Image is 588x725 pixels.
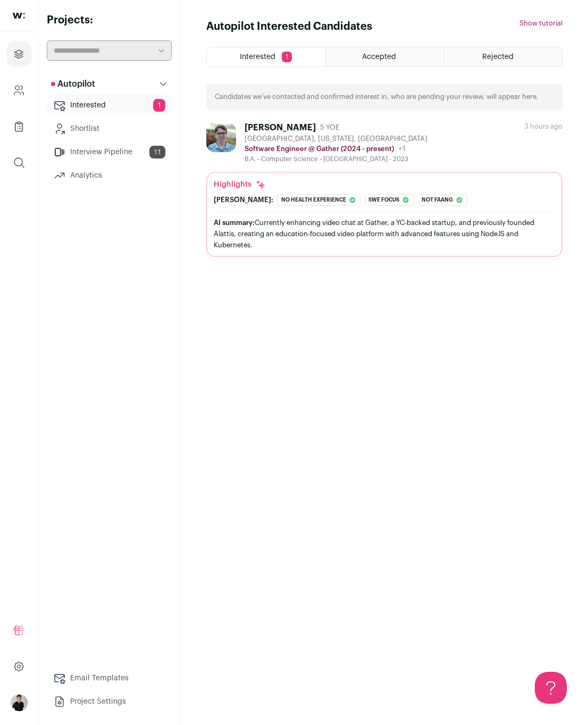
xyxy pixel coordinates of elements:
a: Company and ATS Settings [6,78,31,103]
button: Open dropdown [11,694,28,711]
span: 11 [149,146,165,159]
div: 3 hours ago [524,122,562,131]
div: [GEOGRAPHIC_DATA], [US_STATE], [GEOGRAPHIC_DATA] [245,135,427,143]
div: Swe focus [365,194,414,206]
div: Not faang [418,194,467,206]
span: 1 [282,52,292,62]
a: Project Settings [47,691,172,712]
h1: Autopilot Interested Candidates [206,19,372,34]
a: Email Templates [47,668,172,689]
button: Show tutorial [519,19,562,28]
div: [PERSON_NAME] [245,122,316,133]
a: Shortlist [47,118,172,139]
a: Rejected [444,47,562,66]
a: Projects [6,41,31,67]
p: Software Engineer @ Gather (2024 - present) [245,145,394,153]
span: Rejected [482,53,514,61]
button: Autopilot [47,73,172,95]
a: Company Lists [6,114,31,139]
div: [PERSON_NAME]: [214,196,273,204]
div: Highlights [214,179,266,190]
div: No health experience [278,194,360,206]
div: B.A. - Computer Science - [GEOGRAPHIC_DATA] - 2023 [245,155,427,163]
p: Candidates we’ve contacted and confirmed interest in, who are pending your review, will appear here. [215,93,539,101]
span: Interested [240,53,275,61]
div: Currently enhancing video chat at Gather, a YC-backed startup, and previously founded Alattis, cr... [214,217,555,251]
h2: Projects: [47,13,172,28]
a: Interview Pipeline11 [47,141,172,163]
p: Autopilot [51,78,95,90]
img: wellfound-shorthand-0d5821cbd27db2630d0214b213865d53afaa358527fdda9d0ea32b1df1b89c2c.svg [13,13,25,19]
span: 1 [153,99,165,112]
span: AI summary: [214,219,255,226]
a: Analytics [47,165,172,186]
span: Accepted [362,53,396,61]
a: Interested1 [47,95,172,116]
iframe: Help Scout Beacon - Open [535,672,567,704]
img: 19277569-medium_jpg [11,694,28,711]
a: [PERSON_NAME] 5 YOE [GEOGRAPHIC_DATA], [US_STATE], [GEOGRAPHIC_DATA] Software Engineer @ Gather (... [206,122,562,257]
span: 5 YOE [320,123,339,132]
a: Accepted [326,47,444,66]
img: 78cce06f033a9678680dd77cd14181372e2c87b6b8bc4cbdc72bdbf24e72d2f9.jpg [206,122,236,152]
span: +1 [398,145,406,153]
